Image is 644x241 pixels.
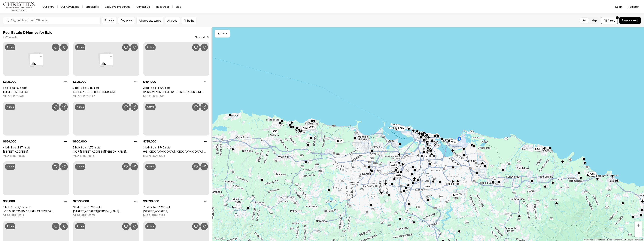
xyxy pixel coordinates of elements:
span: 525K [535,147,541,150]
button: 3.39M [390,162,399,167]
button: Any price [118,17,135,24]
a: A12 CALLE 4, GUAYNABO PR, 00966 [3,150,28,153]
button: Reducir [635,229,642,237]
button: Allfilters1 [601,17,618,24]
p: Active [7,105,14,108]
span: 80K [273,130,277,133]
span: 799K [309,125,314,128]
p: Active [7,46,14,49]
button: Save Property: LOT 6 SR 690 KM 55 BRENAS SECTOR SABANA [52,163,59,170]
label: List [579,17,589,24]
span: Login [615,5,623,8]
button: Share Property [200,103,208,111]
button: Ampliar [635,221,642,229]
button: Property options [62,78,69,86]
button: All property types [136,17,163,24]
span: 795K [590,172,595,175]
a: Exclusive Properties [102,4,133,9]
button: Share Property [130,103,138,111]
button: Property options [202,138,209,145]
button: Save search [619,17,641,24]
button: Property options [202,78,209,86]
button: 154K [335,139,344,143]
button: 600K [423,184,432,189]
p: Active [147,46,154,49]
button: Newest [193,33,212,41]
button: 569K [394,173,402,177]
button: Save Property: 152 CALLE LUNA [122,163,130,170]
span: filters [608,19,615,23]
img: logo [3,2,35,11]
a: Our Story [40,4,57,9]
span: 10M [303,127,308,130]
button: All beds [165,17,180,24]
button: Save Property: J25 CALLE COSTA BRAVA [192,223,200,230]
button: 2.59M [396,126,406,130]
a: Términos (se abre en una nueva pestaña) [635,239,643,241]
span: 3.39M [391,163,397,166]
button: 795K [588,171,597,176]
span: 2.59M [398,127,404,130]
button: Property options [132,78,139,86]
span: Save search [622,19,639,22]
button: Share Property [130,44,138,51]
a: LOT 6 SR 690 KM 55 BRENAS SECTOR SABANA, VEGA ALTA PR, 00692 [3,210,69,213]
p: Active [77,225,84,228]
button: Share Property [60,103,68,111]
button: 10M [302,126,309,130]
button: Register [626,3,641,11]
button: Save Property: A12 CALLE 4 [52,103,59,111]
button: All baths [181,17,196,24]
button: Property options [62,197,69,205]
button: Share Property [60,223,68,230]
button: Save Property: 187 km 7 BO. MEDIANIA ALTA #401 [122,44,130,51]
p: Active [7,165,14,168]
button: Save Property: 504 TINTILLO HILLS ESTATES RD [192,163,200,170]
p: Active [77,165,84,168]
span: 600K [425,185,430,188]
span: 173K [453,193,458,196]
button: Share Property [200,44,208,51]
span: 399K [451,141,456,144]
button: Save Property: Camino TERRAVERDE #D409 [52,223,59,230]
button: 799K [308,125,316,129]
p: 1,225 results [3,36,17,39]
a: 504 TINTILLO HILLS ESTATES RD, GUAYNABO PR, 00966 [143,210,168,213]
button: Share Property [200,223,208,230]
span: Any price [121,19,132,22]
span: 569K [396,173,401,176]
span: 1 [617,16,618,19]
button: Property options [62,138,69,145]
button: For sale [102,17,117,24]
a: 152 CALLE LUNA, SAN JUAN PR, 00901 [73,210,139,213]
span: Register [628,5,639,8]
button: Save Property: 9-B VILLA LAS BRISAS RIO MAR [192,103,200,111]
button: Share Property [60,44,68,51]
a: Specialists [83,4,102,9]
button: Save Property: 6165 AVENUE ISLA VERDE #1450 [52,44,59,51]
button: Start drawing [215,30,230,38]
span: All [604,19,607,23]
p: Active [147,105,154,108]
button: Login [613,3,625,11]
button: Property options [132,138,139,145]
a: 187 km 7 BO. MEDIANIA ALTA #401, LOIZA PR, 00772 [73,90,115,94]
a: Resources [153,4,172,9]
button: Save Property: C-27 CALLE CALZADA C-27 URB EL REMANSO [122,103,130,111]
button: 173K [451,193,460,197]
a: 9-B VILLA LAS BRISAS RIO MAR, RIO GRANDE PR, 00745 [143,150,209,153]
p: Active [77,46,84,49]
button: Share Property [200,163,208,170]
button: Save Property: 111 DORADO BEACH EAST [122,223,130,230]
span: 154K [337,139,342,142]
p: Active [147,225,154,228]
a: Our Advantage [58,4,82,9]
p: Active [147,165,154,168]
a: 6165 AVENUE ISLA VERDE #1450, CAROLINA PR, 00979 [3,90,28,94]
button: Property options [202,197,209,205]
button: Property options [132,197,139,205]
a: C-27 CALLE CALZADA C-27 URB EL REMANSO, SAN JUAN PR, 00926 [73,150,139,153]
p: Active [77,105,84,108]
span: Newest [195,36,205,39]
